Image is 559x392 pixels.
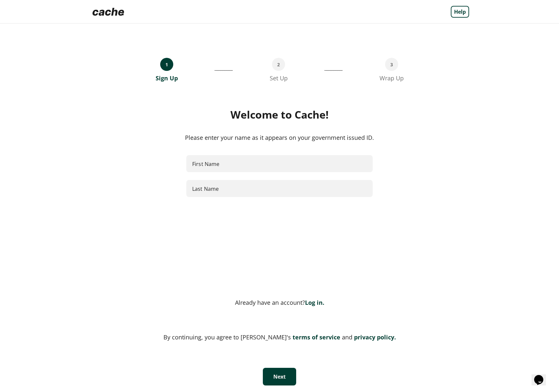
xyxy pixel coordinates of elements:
div: Wrap Up [380,74,404,82]
div: Please enter your name as it appears on your government issued ID. [90,133,469,142]
div: __________________________________ [214,58,233,82]
a: Help [451,6,469,18]
div: By continuing, you agree to [PERSON_NAME]'s and [90,333,469,342]
div: ___________________________________ [324,58,343,82]
a: Log in. [305,299,324,306]
div: Sign Up [156,74,178,82]
div: Welcome to Cache! [90,108,469,121]
div: 2 [272,58,285,71]
iframe: chat widget [532,366,552,385]
a: privacy policy. [352,333,396,341]
div: 1 [160,58,173,71]
img: Logo [90,5,127,18]
div: Set Up [270,74,288,82]
a: terms of service [291,333,340,341]
button: Next [263,368,296,385]
div: 3 [385,58,398,71]
div: Already have an account? [90,299,469,306]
